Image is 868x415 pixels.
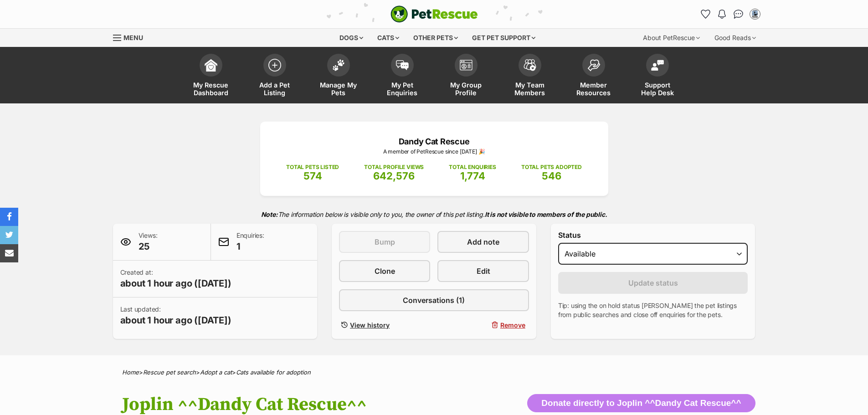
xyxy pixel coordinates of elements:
a: My Pet Enquiries [370,49,434,103]
a: Rescue pet search [143,369,196,376]
img: add-pet-listing-icon-0afa8454b4691262ce3f59096e99ab1cd57d4a30225e0717b998d2c9b9846f56.svg [268,59,281,72]
p: Last updated: [120,305,231,327]
a: My Rescue Dashboard [179,49,243,103]
strong: Note: [261,210,278,218]
a: Home [122,369,139,376]
img: team-members-icon-5396bd8760b3fe7c0b43da4ab00e1e3bb1a5d9ba89233759b79545d2d3fc5d0d.svg [524,59,536,71]
button: Update status [558,272,748,294]
span: 642,576 [373,170,415,182]
span: Manage My Pets [318,81,359,97]
span: Menu [123,34,143,41]
span: 1,774 [460,170,485,182]
button: Remove [437,318,529,332]
a: Manage My Pets [307,49,370,103]
div: Other pets [407,29,464,47]
a: Conversations [731,7,746,21]
span: My Pet Enquiries [382,81,423,97]
a: My Group Profile [434,49,498,103]
strong: It is not visible to members of the public. [485,210,607,218]
img: member-resources-icon-8e73f808a243e03378d46382f2149f9095a855e16c252ad45f914b54edf8863c.svg [587,59,600,72]
img: manage-my-pets-icon-02211641906a0b7f246fdf0571729dbe1e7629f14944591b6c1af311fb30b64b.svg [332,59,345,71]
div: Cats [371,29,406,47]
img: logo-cat-932fe2b9b8326f06289b0f2fb663e598f794de774fb13d1741a6617ecf9a85b4.svg [390,5,478,23]
img: Melissa Mitchell profile pic [750,10,760,19]
span: 1 [236,240,264,253]
span: Support Help Desk [637,81,678,97]
a: Add note [437,231,529,253]
a: Adopt a cat [200,369,232,376]
p: Created at: [120,268,231,290]
span: Add a Pet Listing [254,81,295,97]
ul: Account quick links [699,7,762,21]
a: Support Help Desk [626,49,689,103]
button: Notifications [715,7,729,21]
a: Add a Pet Listing [243,49,307,103]
span: Bump [375,236,395,247]
p: TOTAL PROFILE VIEWS [364,163,424,171]
span: My Group Profile [446,81,487,97]
button: My account [748,7,762,21]
a: Conversations (1) [339,289,529,311]
p: Tip: using the on hold status [PERSON_NAME] the pet listings from public searches and close off e... [558,301,748,319]
img: dashboard-icon-eb2f2d2d3e046f16d808141f083e7271f6b2e854fb5c12c21221c1fb7104beca.svg [205,59,217,72]
h1: Joplin ^^Dandy Cat Rescue^^ [122,394,508,415]
a: Cats available for adoption [236,369,311,376]
span: Update status [628,277,678,288]
img: group-profile-icon-3fa3cf56718a62981997c0bc7e787c4b2cf8bcc04b72c1350f741eb67cf2f40e.svg [460,60,473,71]
p: The information below is visible only to you, the owner of this pet listing. [113,205,755,224]
button: Donate directly to Joplin ^^Dandy Cat Rescue^^ [527,394,755,412]
img: help-desk-icon-fdf02630f3aa405de69fd3d07c3f3aa587a6932b1a1747fa1d2bba05be0121f9.svg [651,60,664,71]
a: Menu [113,29,149,45]
button: Bump [339,231,430,253]
span: about 1 hour ago ([DATE]) [120,314,231,327]
div: > > > [99,369,769,376]
p: Views: [139,231,158,253]
a: View history [339,318,430,332]
span: 25 [139,240,158,253]
span: My Rescue Dashboard [190,81,231,97]
div: Get pet support [466,29,542,47]
div: Dogs [333,29,370,47]
span: Edit [477,266,490,277]
span: 574 [303,170,322,182]
a: Edit [437,260,529,282]
a: PetRescue [390,5,478,23]
span: Conversations (1) [403,295,465,306]
span: My Team Members [509,81,550,97]
p: A member of PetRescue since [DATE] 🎉 [274,148,595,156]
a: Favourites [699,7,713,21]
a: Member Resources [562,49,626,103]
img: pet-enquiries-icon-7e3ad2cf08bfb03b45e93fb7055b45f3efa6380592205ae92323e6603595dc1f.svg [396,60,409,70]
span: Add note [467,236,499,247]
span: about 1 hour ago ([DATE]) [120,277,231,290]
label: Status [558,231,748,239]
div: Good Reads [708,29,762,47]
img: notifications-46538b983faf8c2785f20acdc204bb7945ddae34d4c08c2a6579f10ce5e182be.svg [718,10,725,19]
span: Member Resources [573,81,614,97]
p: TOTAL PETS LISTED [286,163,339,171]
p: TOTAL PETS ADOPTED [521,163,582,171]
p: TOTAL ENQUIRIES [449,163,496,171]
span: Remove [500,320,525,330]
span: View history [350,320,390,330]
img: chat-41dd97257d64d25036548639549fe6c8038ab92f7586957e7f3b1b290dea8141.svg [734,10,743,19]
span: 546 [542,170,561,182]
span: Clone [375,266,395,277]
p: Dandy Cat Rescue [274,135,595,148]
div: About PetRescue [637,29,706,47]
p: Enquiries: [236,231,264,253]
a: Clone [339,260,430,282]
a: My Team Members [498,49,562,103]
